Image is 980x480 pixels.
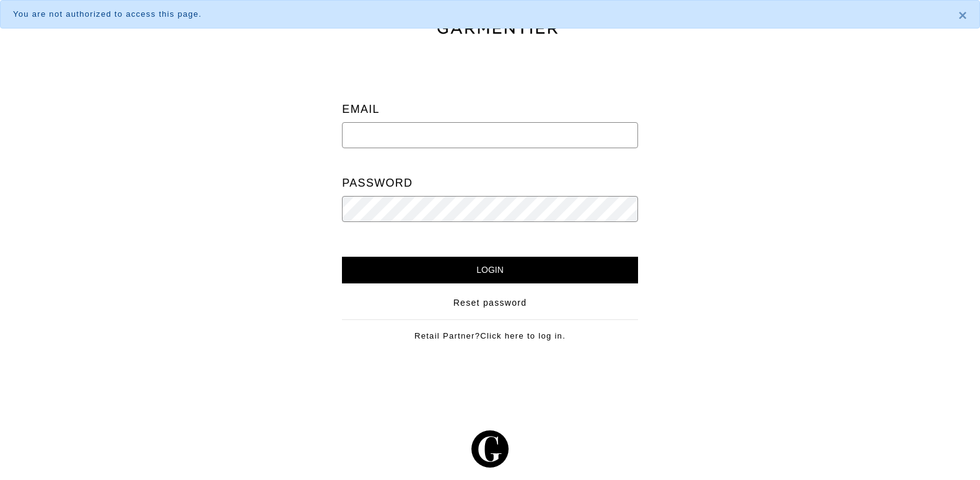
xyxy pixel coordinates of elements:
[342,319,637,342] div: Retail Partner?
[958,7,967,24] span: ×
[480,331,566,340] a: Click here to log in.
[342,257,637,283] input: Login
[342,97,380,122] label: Email
[13,8,940,20] div: You are not authorized to access this page.
[471,430,509,468] img: g-602364139e5867ba59c769ce4266a9601a3871a1516a6a4c3533f4bc45e69684.svg
[453,296,527,309] a: Reset password
[342,171,413,196] label: Password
